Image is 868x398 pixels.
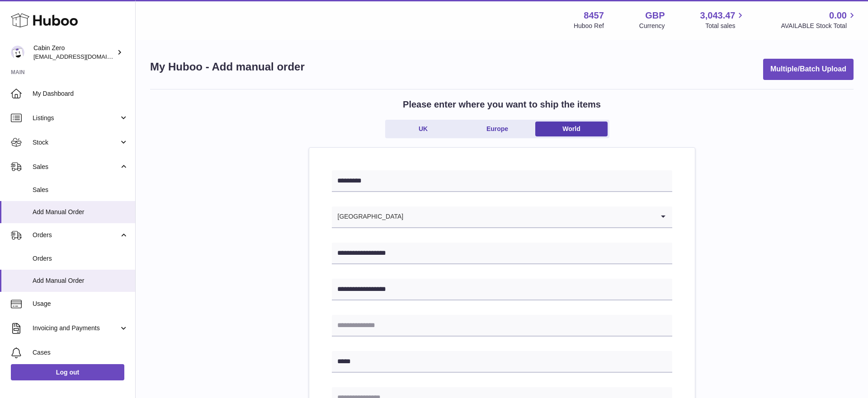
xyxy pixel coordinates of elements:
span: Invoicing and Payments [33,324,119,332]
span: 3,043.47 [700,9,736,22]
h1: My Huboo - Add manual order [150,60,305,74]
a: World [535,122,608,136]
span: Add Manual Order [33,208,128,216]
a: Log out [11,364,124,380]
span: Listings [33,114,119,122]
strong: 8457 [584,9,604,22]
img: huboo@cabinzero.com [11,46,24,59]
span: AVAILABLE Stock Total [781,22,857,30]
span: Sales [33,163,119,171]
span: [GEOGRAPHIC_DATA] [332,206,404,227]
span: Cases [33,348,128,357]
span: 0.00 [829,9,847,22]
span: Orders [33,254,128,263]
button: Multiple/Batch Upload [763,59,854,80]
div: Huboo Ref [574,22,604,30]
span: My Dashboard [33,89,128,98]
span: Stock [33,138,119,147]
div: Currency [639,22,665,30]
span: [EMAIL_ADDRESS][DOMAIN_NAME] [33,53,133,60]
input: Search for option [404,206,654,227]
span: Sales [33,186,128,194]
span: Total sales [705,22,745,30]
a: 0.00 AVAILABLE Stock Total [781,9,857,30]
span: Usage [33,300,128,308]
a: 3,043.47 Total sales [700,9,746,30]
span: Add Manual Order [33,276,128,285]
div: Search for option [332,206,672,228]
span: Orders [33,231,119,239]
a: Europe [461,122,533,136]
a: UK [387,122,459,136]
strong: GBP [645,9,665,22]
div: Cabin Zero [33,44,115,61]
h2: Please enter where you want to ship the items [403,98,601,111]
